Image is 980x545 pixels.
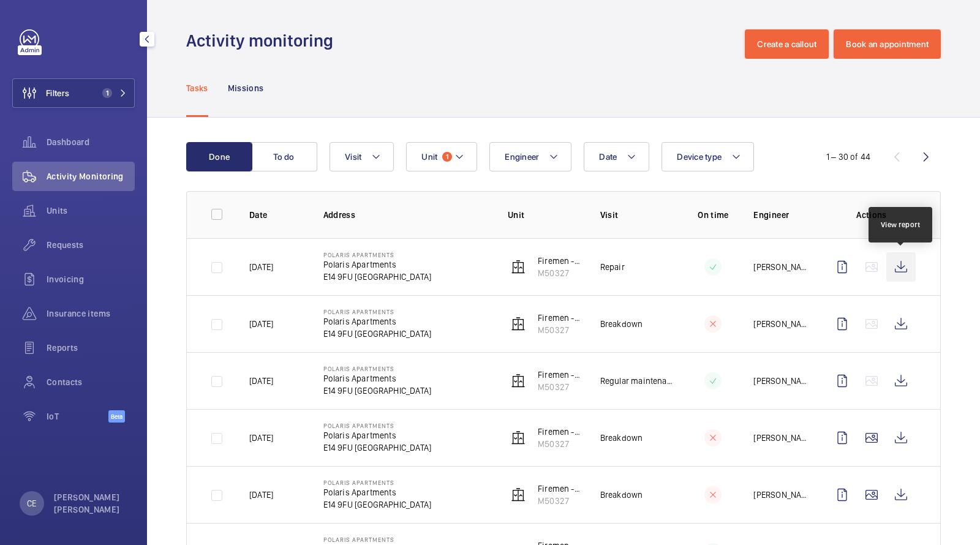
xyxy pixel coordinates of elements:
[538,369,581,381] p: Firemen - EPL Passenger Lift
[47,170,135,182] span: Activity Monitoring
[753,375,808,387] p: [PERSON_NAME]
[599,152,617,162] span: Date
[661,142,754,171] button: Device type
[323,271,432,283] p: E14 9FU [GEOGRAPHIC_DATA]
[186,29,341,52] h1: Activity monitoring
[249,261,273,273] p: [DATE]
[228,82,264,94] p: Missions
[102,88,112,98] span: 1
[323,536,432,543] p: Polaris Apartments
[538,324,581,336] p: M50327
[323,209,488,221] p: Address
[249,489,273,501] p: [DATE]
[323,328,432,340] p: E14 9FU [GEOGRAPHIC_DATA]
[186,82,208,94] p: Tasks
[47,410,108,423] span: IoT
[692,209,734,221] p: On time
[249,318,273,330] p: [DATE]
[323,315,432,328] p: Polaris Apartments
[511,374,526,388] img: elevator.svg
[47,342,135,354] span: Reports
[47,307,135,320] span: Insurance items
[323,479,432,486] p: Polaris Apartments
[505,152,539,162] span: Engineer
[323,372,432,385] p: Polaris Apartments
[54,491,127,516] p: [PERSON_NAME] [PERSON_NAME]
[584,142,649,171] button: Date
[323,429,432,442] p: Polaris Apartments
[834,29,941,59] button: Book an appointment
[538,267,581,279] p: M50327
[511,487,526,502] img: elevator.svg
[600,375,673,387] p: Regular maintenance
[538,381,581,393] p: M50327
[508,209,581,221] p: Unit
[881,219,921,230] div: View report
[323,365,432,372] p: Polaris Apartments
[323,422,432,429] p: Polaris Apartments
[600,261,625,273] p: Repair
[12,78,135,108] button: Filters1
[47,376,135,388] span: Contacts
[538,426,581,438] p: Firemen - EPL Passenger Lift
[251,142,317,171] button: To do
[511,260,526,274] img: elevator.svg
[745,29,829,59] button: Create a callout
[323,486,432,498] p: Polaris Apartments
[323,498,432,511] p: E14 9FU [GEOGRAPHIC_DATA]
[323,308,432,315] p: Polaris Apartments
[753,489,808,501] p: [PERSON_NAME]
[600,318,643,330] p: Breakdown
[600,489,643,501] p: Breakdown
[753,261,808,273] p: [PERSON_NAME]
[489,142,571,171] button: Engineer
[538,438,581,450] p: M50327
[249,209,304,221] p: Date
[47,273,135,285] span: Invoicing
[511,317,526,331] img: elevator.svg
[753,318,808,330] p: [PERSON_NAME]
[323,442,432,454] p: E14 9FU [GEOGRAPHIC_DATA]
[330,142,394,171] button: Visit
[249,432,273,444] p: [DATE]
[47,205,135,217] span: Units
[538,255,581,267] p: Firemen - EPL Passenger Lift
[345,152,361,162] span: Visit
[323,251,432,258] p: Polaris Apartments
[538,483,581,495] p: Firemen - EPL Passenger Lift
[406,142,477,171] button: Unit1
[421,152,437,162] span: Unit
[323,258,432,271] p: Polaris Apartments
[600,209,673,221] p: Visit
[753,209,808,221] p: Engineer
[538,312,581,324] p: Firemen - EPL Passenger Lift
[753,432,808,444] p: [PERSON_NAME]
[27,497,36,509] p: CE
[538,495,581,507] p: M50327
[600,432,643,444] p: Breakdown
[677,152,722,162] span: Device type
[511,430,526,445] img: elevator.svg
[249,375,273,387] p: [DATE]
[826,151,870,163] div: 1 – 30 of 44
[827,209,916,221] p: Actions
[46,87,69,99] span: Filters
[186,142,252,171] button: Done
[47,239,135,251] span: Requests
[108,410,125,423] span: Beta
[323,385,432,397] p: E14 9FU [GEOGRAPHIC_DATA]
[47,136,135,148] span: Dashboard
[442,152,452,162] span: 1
